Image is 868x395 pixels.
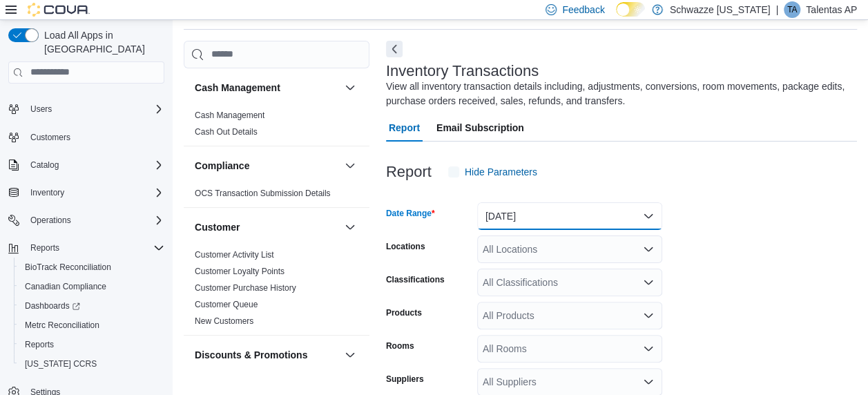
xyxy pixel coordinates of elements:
a: Cash Out Details [195,127,258,137]
span: [US_STATE] CCRS [25,358,97,369]
button: BioTrack Reconciliation [14,258,170,277]
button: Hide Parameters [443,158,543,186]
span: Dashboards [19,298,164,314]
button: Next [386,41,403,57]
div: Talentas AP [784,1,800,18]
label: Locations [386,241,425,252]
span: Washington CCRS [19,356,164,372]
h3: Inventory Transactions [386,63,539,79]
button: Open list of options [643,310,654,321]
button: Discounts & Promotions [195,348,339,362]
a: Customer Activity List [195,250,274,260]
button: Compliance [195,159,339,173]
span: BioTrack Reconciliation [25,262,111,273]
div: Compliance [184,185,369,207]
button: Catalog [3,155,170,175]
span: Customers [25,128,164,146]
span: Dashboards [25,300,80,311]
span: Catalog [30,160,59,171]
label: Suppliers [386,374,424,385]
span: Customer Purchase History [195,282,296,293]
a: OCS Transaction Submission Details [195,189,331,198]
button: Compliance [342,157,358,174]
span: OCS Transaction Submission Details [195,188,331,199]
a: BioTrack Reconciliation [19,259,117,276]
span: Metrc Reconciliation [19,317,164,334]
input: Dark Mode [616,2,645,17]
button: Customers [3,127,170,147]
a: Metrc Reconciliation [19,317,105,334]
button: [DATE] [477,202,662,230]
button: Cash Management [195,81,339,95]
a: Cash Management [195,110,264,120]
a: Reports [19,336,59,353]
span: New Customers [195,316,253,327]
h3: Cash Management [195,81,280,95]
button: Open list of options [643,244,654,255]
a: New Customers [195,316,253,326]
span: Operations [30,215,71,226]
button: Metrc Reconciliation [14,316,170,335]
button: Reports [14,335,170,354]
label: Products [386,307,422,318]
button: Discounts & Promotions [342,347,358,363]
a: Customer Loyalty Points [195,267,284,276]
div: Cash Management [184,107,369,146]
span: Operations [25,212,164,229]
span: Catalog [25,157,164,173]
span: Metrc Reconciliation [25,320,99,331]
span: TA [787,1,797,18]
span: Inventory [25,184,164,201]
span: Customer Loyalty Points [195,266,284,277]
span: Canadian Compliance [19,278,164,295]
span: Load All Apps in [GEOGRAPHIC_DATA] [39,28,164,56]
h3: Report [386,164,432,180]
button: Open list of options [643,277,654,288]
span: Report [389,114,420,142]
p: | [775,1,778,18]
button: Operations [3,211,170,230]
button: Users [25,101,57,117]
button: Catalog [25,157,64,173]
button: Reports [25,240,65,256]
button: Customer [342,219,358,235]
span: Feedback [562,3,604,17]
a: Canadian Compliance [19,278,112,295]
label: Classifications [386,274,445,285]
span: Customer Queue [195,299,258,310]
h3: Discounts & Promotions [195,348,307,362]
button: Cash Management [342,79,358,96]
span: Users [30,104,52,115]
button: Customer [195,220,339,234]
img: Cova [28,3,90,17]
button: Inventory [3,183,170,202]
p: Talentas AP [806,1,857,18]
span: Customers [30,132,70,143]
a: Dashboards [19,298,86,314]
button: Canadian Compliance [14,277,170,296]
span: Email Subscription [436,114,524,142]
div: Customer [184,247,369,335]
h3: Customer [195,220,240,234]
span: Cash Out Details [195,126,258,137]
h3: Compliance [195,159,249,173]
span: Dark Mode [616,17,617,17]
a: Customers [25,129,76,146]
button: Open list of options [643,343,654,354]
button: Reports [3,238,170,258]
span: Inventory [30,187,64,198]
span: BioTrack Reconciliation [19,259,164,276]
span: Reports [30,242,59,253]
button: Open list of options [643,376,654,387]
button: Users [3,99,170,119]
button: Operations [25,212,77,229]
span: Hide Parameters [465,165,537,179]
div: View all inventory transaction details including, adjustments, conversions, room movements, packa... [386,79,850,108]
p: Schwazze [US_STATE] [670,1,771,18]
a: Customer Purchase History [195,283,296,293]
a: Dashboards [14,296,170,316]
span: Canadian Compliance [25,281,106,292]
span: Reports [25,339,54,350]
